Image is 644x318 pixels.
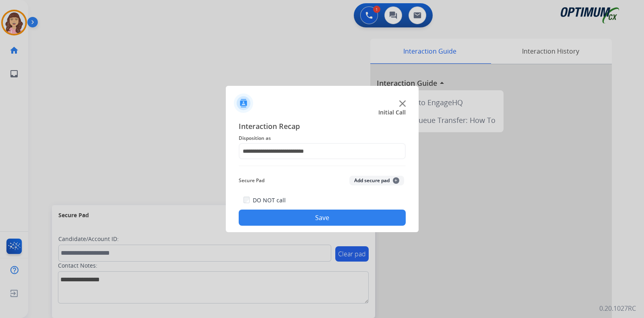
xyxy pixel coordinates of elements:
span: Initial Call [378,108,406,116]
span: Secure Pad [239,176,264,185]
img: contactIcon [234,94,253,113]
button: Save [239,210,406,226]
span: Interaction Recap [239,121,406,133]
span: + [393,177,399,184]
p: 0.20.1027RC [599,303,636,313]
label: DO NOT call [253,196,286,204]
span: Disposition as [239,133,406,143]
button: Add secure pad+ [349,176,404,185]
